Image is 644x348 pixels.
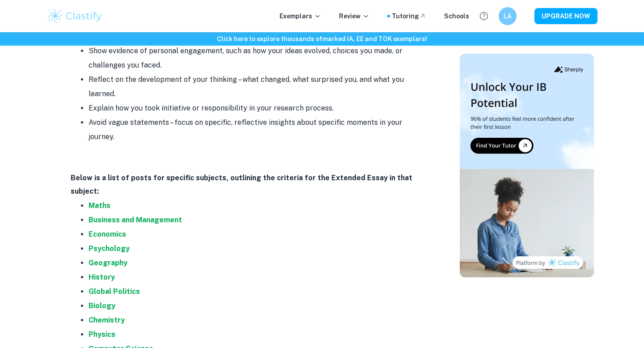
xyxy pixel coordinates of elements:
a: Business and Management [89,216,182,224]
a: Maths [89,201,110,210]
a: Economics [89,230,126,238]
a: Biology [89,301,115,310]
button: UPGRADE NOW [534,8,597,24]
button: LA [499,7,517,25]
li: Reflect on the development of your thinking – what changed, what surprised you, and what you lear... [89,72,428,101]
img: Clastify logo [47,7,103,25]
strong: Below is a list of posts for specific subjects, outlining the criteria for the Extended Essay in ... [71,174,412,195]
h6: LA [503,11,513,21]
img: Thumbnail [460,54,594,277]
p: Exemplars [280,11,321,21]
li: Avoid vague statements – focus on specific, reflective insights about specific moments in your jo... [89,115,428,144]
a: History [89,273,115,281]
a: Schools [444,11,469,21]
button: Help and Feedback [476,8,491,24]
a: Geography [89,259,127,267]
li: Show evidence of personal engagement, such as how your ideas evolved, choices you made, or challe... [89,44,428,72]
li: Explain how you took initiative or responsibility in your research process. [89,101,428,115]
h6: Click here to explore thousands of marked IA, EE and TOK exemplars ! [2,34,642,44]
a: Tutoring [392,11,426,21]
a: Global Politics [89,287,140,296]
p: Review [339,11,369,21]
a: Physics [89,330,115,339]
a: Psychology [89,244,130,253]
a: Chemistry [89,316,125,324]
